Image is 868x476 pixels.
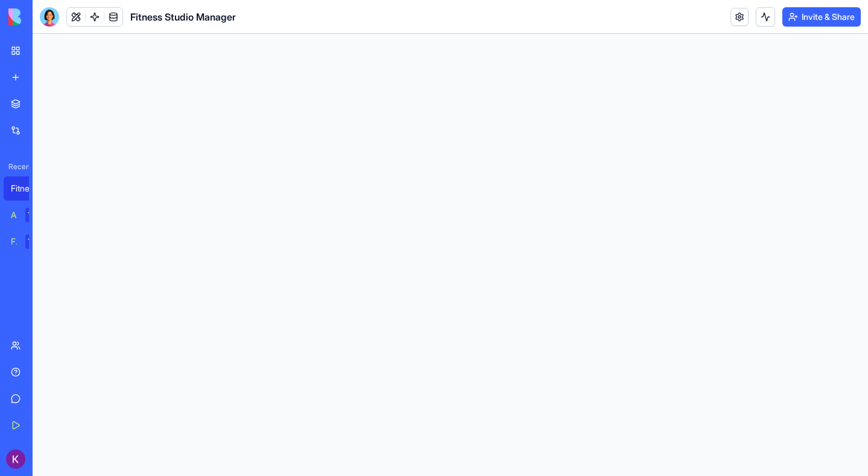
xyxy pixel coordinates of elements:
[25,234,45,249] div: TRY
[11,236,17,248] div: Feedback Form
[25,208,45,222] div: TRY
[130,10,236,24] span: Fitness Studio Manager
[11,182,45,195] div: Fitness Studio Manager
[4,230,52,254] a: Feedback FormTRY
[4,162,29,172] span: Recent
[8,8,83,25] img: logo
[782,7,861,27] button: Invite & Share
[4,203,52,227] a: AI Logo GeneratorTRY
[4,176,52,201] a: Fitness Studio Manager
[6,449,25,469] img: ACg8ocKl5U5QmUbvcwp9uNSvTA2O8NNrBfKFgQF4f7cPcaprHJ7FFg=s96-c
[11,209,17,221] div: AI Logo Generator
